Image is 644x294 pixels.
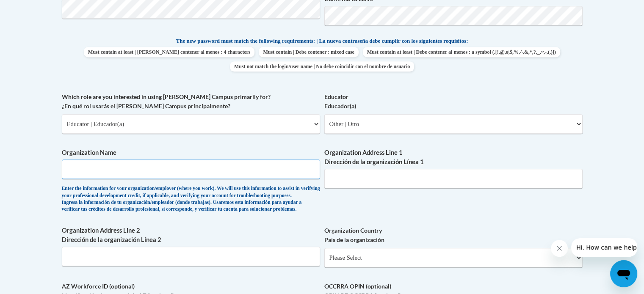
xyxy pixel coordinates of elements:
label: Educator Educador(a) [324,92,583,111]
input: Metadata input [324,169,583,188]
label: Organization Country País de la organización [324,226,583,245]
label: Organization Address Line 1 Dirección de la organización Línea 1 [324,148,583,167]
iframe: Message from company [571,238,637,257]
span: Must contain | Debe contener : mixed case [259,47,358,57]
input: Metadata input [62,159,320,179]
label: Which role are you interested in using [PERSON_NAME] Campus primarily for? ¿En qué rol usarás el ... [62,92,320,111]
span: Hi. How can we help? [5,6,69,13]
label: Organization Address Line 2 Dirección de la organización Línea 2 [62,226,320,245]
span: Must contain at least | Debe contener al menos : a symbol (.[!,@,#,$,%,^,&,*,?,_,~,-,(,)]) [363,47,560,57]
iframe: Button to launch messaging window [610,260,637,287]
iframe: Close message [551,240,568,257]
span: Must not match the login/user name | No debe coincidir con el nombre de usuario [230,61,414,71]
div: Enter the information for your organization/employer (where you work). We will use this informati... [62,185,320,213]
span: The new password must match the following requirements: | La nueva contraseña debe cumplir con lo... [176,37,468,45]
label: Organization Name [62,148,320,157]
input: Metadata input [62,247,320,266]
span: Must contain at least | [PERSON_NAME] contener al menos : 4 characters [84,47,254,57]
